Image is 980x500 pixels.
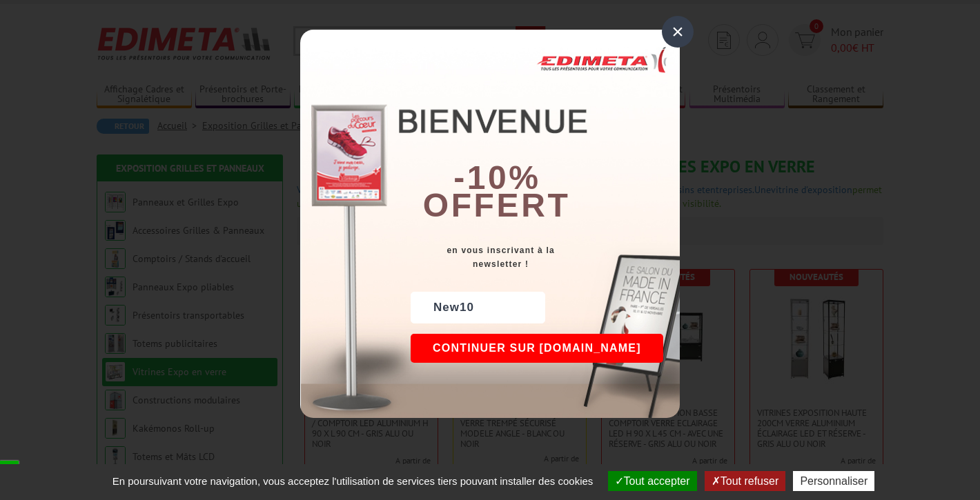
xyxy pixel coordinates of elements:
[411,334,663,363] button: Continuer sur [DOMAIN_NAME]
[608,471,697,491] button: Tout accepter
[411,292,545,323] div: New10
[106,475,600,487] span: En poursuivant votre navigation, vous acceptez l'utilisation de services tiers pouvant installer ...
[411,243,680,271] div: en vous inscrivant à la newsletter !
[453,159,540,196] b: -10%
[705,471,785,491] button: Tout refuser
[423,187,571,223] font: offert
[662,16,694,48] div: ×
[793,471,874,491] button: Personnaliser (fenêtre modale)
